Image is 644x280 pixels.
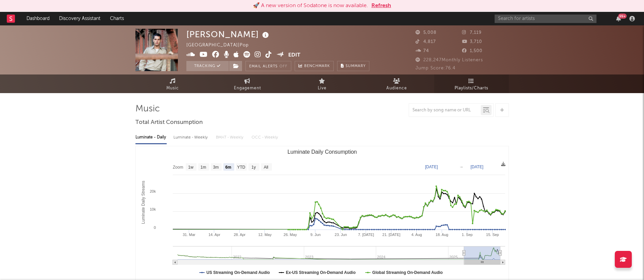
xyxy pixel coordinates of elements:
[22,12,54,25] a: Dashboard
[225,165,231,170] text: 6m
[237,165,245,170] text: YTD
[200,165,206,170] text: 1m
[471,165,483,169] text: [DATE]
[616,16,621,21] button: 99+
[253,2,368,10] div: 🚀 A new version of Sodatone is now available.
[416,49,429,53] span: 74
[462,30,482,35] span: 7,119
[150,207,156,211] text: 10k
[285,74,360,93] a: Live
[208,233,220,237] text: 14. Apr
[213,165,219,170] text: 3m
[150,189,156,193] text: 20k
[337,61,369,71] button: Summary
[411,233,422,237] text: 4. Aug
[416,30,437,35] span: 5,008
[135,119,203,127] span: Total Artist Consumption
[287,149,357,155] text: Luminate Daily Consumption
[295,61,334,71] a: Benchmark
[409,108,481,113] input: Search by song name or URL
[455,84,488,92] span: Playlists/Charts
[245,61,291,71] button: Email AlertsOff
[183,233,196,237] text: 31. Mar
[416,58,483,62] span: 228,247 Monthly Listeners
[186,61,229,71] button: Tracking
[105,12,129,25] a: Charts
[436,233,448,237] text: 18. Aug
[54,12,105,25] a: Discovery Assistant
[360,74,434,93] a: Audience
[346,64,366,68] span: Summary
[382,233,400,237] text: 21. [DATE]
[462,233,473,237] text: 1. Sep
[279,65,288,68] em: Off
[166,84,179,92] span: Music
[173,132,209,143] div: Luminate - Weekly
[258,233,272,237] text: 12. May
[334,233,347,237] text: 23. Jun
[288,51,300,60] button: Edit
[188,165,194,170] text: 1w
[263,165,268,170] text: All
[186,29,271,40] div: [PERSON_NAME]
[251,165,256,170] text: 1y
[283,233,297,237] text: 26. May
[425,165,438,169] text: [DATE]
[141,181,146,224] text: Luminate Daily Streams
[310,233,320,237] text: 9. Jun
[416,66,456,70] span: Jump Score: 76.4
[495,15,596,23] input: Search for artists
[462,40,482,44] span: 3,710
[434,74,509,93] a: Playlists/Charts
[372,270,443,275] text: Global Streaming On-Demand Audio
[234,84,261,92] span: Engagement
[135,132,167,143] div: Luminate - Daily
[186,41,257,49] div: [GEOGRAPHIC_DATA] | Pop
[153,225,155,230] text: 0
[135,74,210,93] a: Music
[358,233,374,237] text: 7. [DATE]
[286,270,355,275] text: Ex-US Streaming On-Demand Audio
[371,2,391,10] button: Refresh
[416,40,436,44] span: 4,817
[486,233,499,237] text: 15. Sep
[462,49,482,53] span: 1,500
[210,74,285,93] a: Engagement
[459,165,463,169] text: →
[173,165,183,170] text: Zoom
[234,233,245,237] text: 28. Apr
[206,270,270,275] text: US Streaming On-Demand Audio
[304,62,330,70] span: Benchmark
[618,14,627,19] div: 99 +
[318,84,327,92] span: Live
[386,84,407,92] span: Audience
